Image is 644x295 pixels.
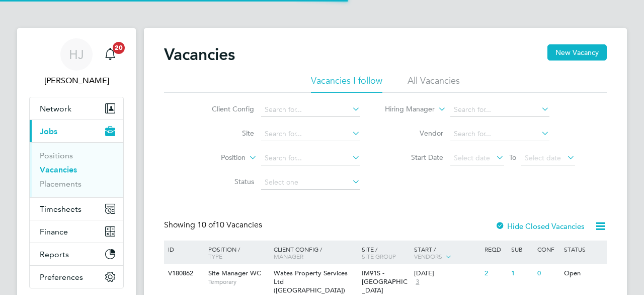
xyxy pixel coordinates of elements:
[509,264,535,283] div: 1
[208,278,269,286] span: Temporary
[414,269,479,278] div: [DATE]
[482,241,508,258] div: Reqd
[482,264,508,283] div: 2
[164,220,264,230] div: Showing
[164,44,235,65] h2: Vacancies
[208,269,261,277] span: Site Manager WC
[362,252,396,260] span: Site Group
[274,269,348,294] span: Wates Property Services Ltd ([GEOGRAPHIC_DATA])
[385,153,443,162] label: Start Date
[311,75,382,93] li: Vacancies I follow
[377,104,435,114] label: Hiring Manager
[208,252,222,260] span: Type
[201,241,271,265] div: Position /
[414,252,442,260] span: Vendors
[561,264,605,283] div: Open
[30,266,123,288] button: Preferences
[362,269,408,294] span: IM91S - [GEOGRAPHIC_DATA]
[525,153,561,162] span: Select date
[30,198,123,220] button: Timesheets
[197,220,262,230] span: 10 Vacancies
[40,104,71,113] span: Network
[30,243,123,265] button: Reports
[359,241,412,265] div: Site /
[408,75,460,93] li: All Vacancies
[261,151,360,165] input: Search for...
[454,153,490,162] span: Select date
[113,42,125,54] span: 20
[450,103,549,117] input: Search for...
[271,241,359,265] div: Client Config /
[40,179,82,189] a: Placements
[40,204,82,214] span: Timesheets
[40,151,73,160] a: Positions
[166,264,201,283] div: V180862
[40,250,69,259] span: Reports
[495,221,585,231] label: Hide Closed Vacancies
[261,175,360,190] input: Select one
[274,252,303,260] span: Manager
[29,38,124,87] a: HJ[PERSON_NAME]
[196,129,254,138] label: Site
[30,220,123,243] button: Finance
[100,38,120,71] a: 20
[412,241,482,266] div: Start /
[196,104,254,113] label: Client Config
[40,127,57,136] span: Jobs
[69,48,84,61] span: HJ
[188,153,246,163] label: Position
[385,129,443,138] label: Vendor
[547,44,607,61] button: New Vacancy
[30,97,123,120] button: Network
[506,151,519,164] span: To
[197,220,215,230] span: 10 of
[40,165,77,174] a: Vacancies
[509,241,535,258] div: Sub
[450,127,549,141] input: Search for...
[196,177,254,186] label: Status
[30,120,123,142] button: Jobs
[535,241,561,258] div: Conf
[261,127,360,141] input: Search for...
[40,272,83,282] span: Preferences
[535,264,561,283] div: 0
[166,241,201,258] div: ID
[29,75,124,87] span: Holly Jones
[414,278,421,286] span: 3
[561,241,605,258] div: Status
[261,103,360,117] input: Search for...
[40,227,68,237] span: Finance
[30,142,123,197] div: Jobs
